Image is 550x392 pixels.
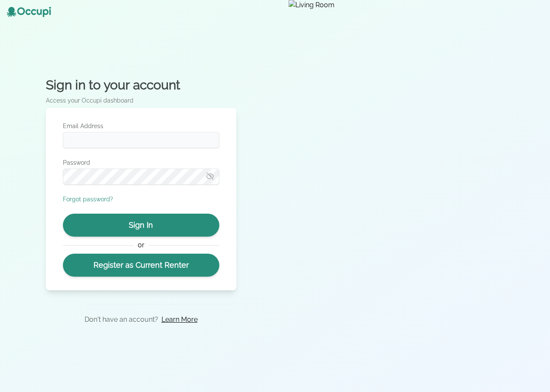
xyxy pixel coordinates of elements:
p: Don't have an account? [85,315,158,325]
a: Learn More [162,315,198,325]
h2: Sign in to your account [46,77,236,93]
button: Forgot password? [63,195,113,203]
label: Password [63,158,219,167]
a: Register as Current Renter [63,254,219,277]
button: Sign In [63,214,219,237]
label: Email Address [63,122,219,130]
p: Access your Occupi dashboard [46,96,236,105]
span: or [133,240,148,250]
